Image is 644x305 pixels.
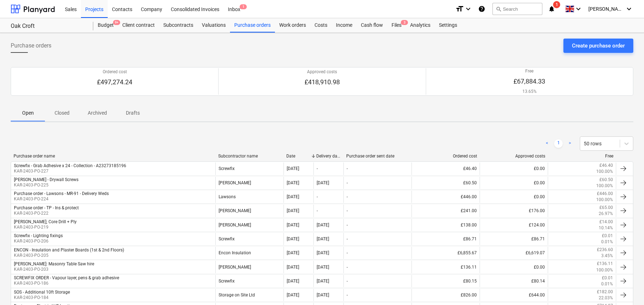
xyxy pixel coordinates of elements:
[310,18,332,32] a: Costs
[215,177,283,189] div: [PERSON_NAME]
[496,6,501,12] span: search
[14,163,126,168] div: Screwfix - Grab Adhesive x 24 - Collection - A23273185196
[599,225,613,231] p: 10.14%
[97,69,132,75] p: Ordered cost
[240,4,247,9] span: 1
[347,279,348,284] div: -
[118,18,159,32] div: Client contract
[305,69,340,75] p: Approved costs
[14,238,63,244] p: KAR-2403-PO-206
[317,250,329,255] div: [DATE]
[287,166,299,171] div: [DATE]
[275,18,310,32] a: Work orders
[574,5,583,13] i: keyboard_arrow_down
[597,247,613,253] p: £236.60
[387,18,406,32] div: Files
[599,211,613,217] p: 26.97%
[566,139,574,148] a: Next page
[608,271,644,305] div: Chat Widget
[597,261,613,267] p: £136.11
[14,210,79,216] p: KAR-2403-PO-222
[483,154,545,159] div: Approved costs
[14,280,119,286] p: KAR-2403-PO-186
[14,247,124,252] div: ENCON - Insulation and Plaster Boards (1st & 2nd Floors)
[412,261,480,273] div: £136.11
[305,78,340,86] p: £418,910.98
[599,177,613,183] p: £60.50
[406,18,435,32] a: Analytics
[480,275,548,287] div: £80.14
[543,139,551,148] a: Previous page
[572,41,625,50] div: Create purchase order
[412,275,480,287] div: £80.15
[215,275,283,287] div: Screwfix
[597,191,613,197] p: £446.00
[286,154,311,159] div: Date
[14,261,94,266] div: [PERSON_NAME]: Masonry Table Saw hire
[287,236,299,241] div: [DATE]
[287,208,299,213] div: [DATE]
[317,292,329,297] div: [DATE]
[412,219,480,231] div: £138.00
[347,236,348,241] div: -
[124,109,141,117] p: Drafts
[317,166,318,171] div: -
[198,18,230,32] a: Valuations
[317,194,318,199] div: -
[480,233,548,245] div: £86.71
[551,154,613,159] div: Free
[599,295,613,301] p: 22.03%
[215,247,283,259] div: Encon Insulation
[435,18,461,32] a: Settings
[14,205,79,210] div: Purchase order - TP - Ins & protect
[480,205,548,217] div: £176.00
[287,265,299,270] div: [DATE]
[480,247,548,259] div: £6,619.07
[317,279,329,284] div: [DATE]
[480,219,548,231] div: £124.00
[347,222,348,227] div: -
[412,247,480,259] div: £6,855.67
[215,289,283,301] div: Storage on Site Ltd
[554,139,563,148] a: Page 1 is your current page
[599,219,613,225] p: £14.00
[480,289,548,301] div: £644.00
[596,169,613,175] p: 100.00%
[317,236,329,241] div: [DATE]
[14,154,213,159] div: Purchase order name
[113,20,120,25] span: 9+
[97,78,132,86] p: £497,274.24
[347,208,348,213] div: -
[347,292,348,297] div: -
[316,154,341,159] div: Delivery date
[464,5,472,13] i: keyboard_arrow_down
[412,233,480,245] div: £86.71
[332,18,357,32] div: Income
[548,5,555,13] i: notifications
[19,109,36,117] p: Open
[88,109,107,117] p: Archived
[412,289,480,301] div: £826.00
[347,194,348,199] div: -
[412,162,480,175] div: £46.40
[455,5,464,13] i: format_size
[14,233,63,238] div: Screwfix - Lighting fixings
[601,253,613,259] p: 3.45%
[215,162,283,175] div: Screwfix
[218,154,281,159] div: Subcontractor name
[215,261,283,273] div: [PERSON_NAME]
[346,154,409,159] div: Purchase order sent date
[513,77,545,86] p: £67,884.33
[159,18,198,32] div: Subcontracts
[215,219,283,231] div: [PERSON_NAME]
[215,191,283,203] div: Lawsons
[601,281,613,287] p: 0.01%
[513,68,545,74] p: Free
[596,183,613,189] p: 100.00%
[11,41,51,50] span: Purchase orders
[480,261,548,273] div: £0.00
[14,191,109,196] div: Purchase order - Lawsons - MR-91 - Delivery Weds
[287,194,299,199] div: [DATE]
